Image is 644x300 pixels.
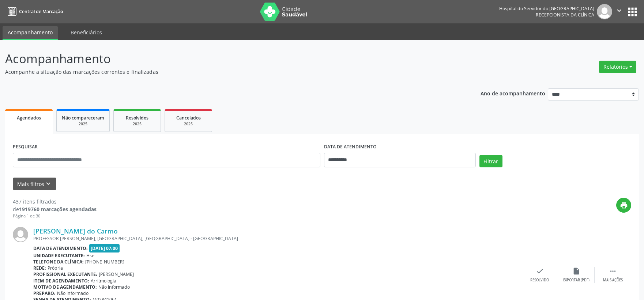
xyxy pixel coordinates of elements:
a: [PERSON_NAME] do Carmo [33,227,118,235]
img: img [13,227,28,242]
span: Recepcionista da clínica [536,12,594,18]
div: 2025 [119,121,155,127]
label: DATA DE ATENDIMENTO [324,141,377,153]
span: Não informado [57,290,88,296]
div: de [13,205,97,213]
button: Filtrar [479,155,502,167]
span: Própria [48,265,63,271]
span: [PERSON_NAME] [99,271,134,277]
div: 2025 [170,121,207,127]
b: Preparo: [33,290,56,296]
i: insert_drive_file [572,267,580,275]
span: Arritmologia [91,278,116,284]
p: Ano de acompanhamento [481,88,545,98]
div: Mais ações [603,278,623,283]
span: Não informado [98,284,130,290]
div: Página 1 de 30 [13,213,97,219]
p: Acompanhamento [5,50,449,68]
button: Relatórios [599,61,636,73]
b: Rede: [33,265,46,271]
i: keyboard_arrow_down [44,180,52,188]
div: 2025 [62,121,104,127]
i:  [615,7,623,15]
b: Motivo de agendamento: [33,284,97,290]
button: Mais filtroskeyboard_arrow_down [13,178,56,190]
i: print [620,201,628,209]
label: PESQUISAR [13,141,38,153]
span: Resolvidos [126,115,148,121]
button:  [612,4,626,19]
i: check [536,267,544,275]
span: Cancelados [176,115,201,121]
b: Telefone da clínica: [33,259,84,265]
div: Hospital do Servidor do [GEOGRAPHIC_DATA] [499,5,594,12]
div: Exportar (PDF) [563,278,590,283]
i:  [609,267,617,275]
a: Central de Marcação [5,5,63,18]
b: Unidade executante: [33,252,85,259]
span: [PHONE_NUMBER] [85,259,124,265]
strong: 1919760 marcações agendadas [19,206,97,213]
b: Data de atendimento: [33,245,88,251]
button: apps [626,5,639,18]
p: Acompanhe a situação das marcações correntes e finalizadas [5,68,449,76]
a: Acompanhamento [3,26,58,40]
button: print [616,198,631,213]
img: img [597,4,612,19]
div: Resolvido [530,278,549,283]
b: Profissional executante: [33,271,97,277]
b: Item de agendamento: [33,278,89,284]
div: PROFESSOR [PERSON_NAME], [GEOGRAPHIC_DATA], [GEOGRAPHIC_DATA] - [GEOGRAPHIC_DATA] [33,235,521,242]
span: Central de Marcação [19,8,63,15]
span: Agendados [17,115,41,121]
span: Hse [86,252,94,259]
span: Não compareceram [62,115,104,121]
div: 437 itens filtrados [13,198,97,205]
span: [DATE] 07:00 [89,244,120,252]
a: Beneficiários [65,26,107,39]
